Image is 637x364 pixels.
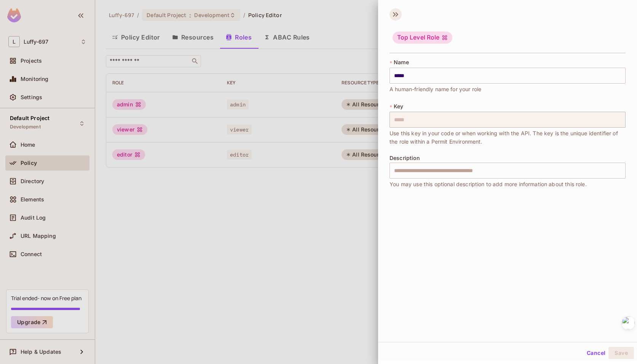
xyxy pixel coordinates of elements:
span: Description [390,155,420,161]
span: You may use this optional description to add more information about this role. [390,180,587,188]
span: Use this key in your code or when working with the API. The key is the unique identifier of the r... [390,129,626,146]
div: Top Level Role [393,32,452,44]
span: Key [394,103,403,109]
button: Save [608,347,634,359]
span: A human-friendly name for your role [390,85,481,93]
span: Name [394,59,409,65]
button: Cancel [584,347,608,359]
